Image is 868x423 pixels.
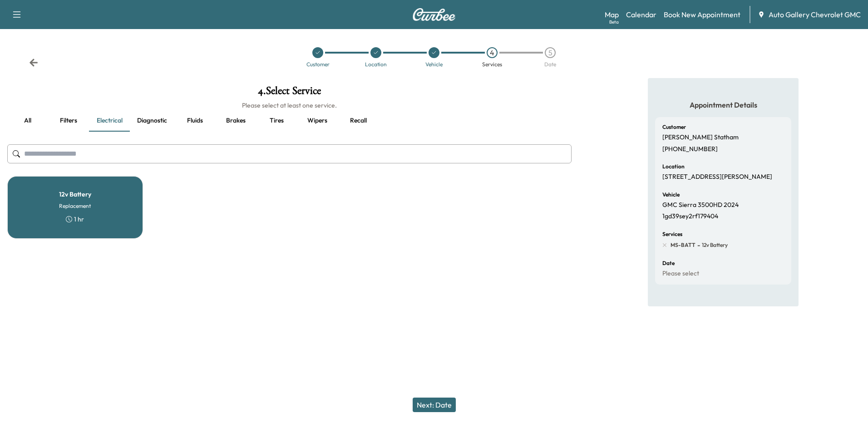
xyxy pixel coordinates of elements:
h5: Appointment Details [655,100,791,110]
p: [STREET_ADDRESS][PERSON_NAME] [662,173,772,181]
button: Wipers [297,110,338,132]
div: Back [29,58,38,67]
div: basic tabs example [7,110,572,132]
h6: Services [662,231,682,237]
button: Recall [338,110,379,132]
button: Next: Date [413,398,456,412]
div: Customer [306,62,330,67]
img: Curbee Logo [412,8,456,21]
h6: Location [662,164,685,169]
div: Date [544,62,556,67]
h6: Date [662,261,675,266]
h6: Replacement [59,202,91,210]
button: Fluids [174,110,215,132]
p: [PERSON_NAME] Statham [662,133,739,142]
a: Calendar [626,9,656,20]
button: Filters [48,110,89,132]
span: - [695,241,700,250]
button: Diagnostic [130,110,174,132]
div: Services [482,62,502,67]
a: Book New Appointment [664,9,740,20]
h1: 4 . Select Service [7,85,572,101]
div: Beta [609,19,619,25]
button: all [7,110,48,132]
span: 12v Battery [700,241,728,249]
div: Location [365,62,387,67]
a: MapBeta [605,9,619,20]
span: Auto Gallery Chevrolet GMC [769,9,861,20]
button: Electrical [89,110,130,132]
button: Brakes [215,110,256,132]
div: Vehicle [425,62,443,67]
button: Tires [256,110,297,132]
div: 1 hr [66,215,84,224]
div: 5 [545,47,556,58]
h5: 12v Battery [59,191,91,197]
h6: Customer [662,124,686,130]
p: GMC Sierra 3500HD 2024 [662,201,739,209]
h6: Please select at least one service. [7,101,572,110]
p: [PHONE_NUMBER] [662,145,718,153]
h6: Vehicle [662,192,680,197]
span: MS-BATT [671,241,695,249]
div: 4 [487,47,498,58]
p: Please select [662,270,699,278]
p: 1gd39sey2rf179404 [662,212,718,221]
